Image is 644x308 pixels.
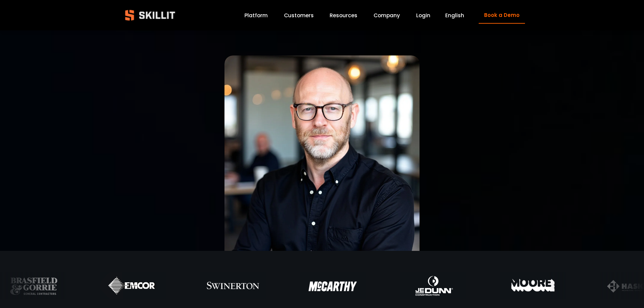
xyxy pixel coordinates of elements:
a: Platform [244,11,268,20]
img: Skillit [119,5,181,25]
a: Book a Demo [479,7,525,24]
div: language picker [445,11,464,20]
a: Login [416,11,430,20]
span: English [445,11,464,19]
span: Resources [330,11,357,19]
a: folder dropdown [330,11,357,20]
a: Company [374,11,400,20]
a: Customers [284,11,314,20]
